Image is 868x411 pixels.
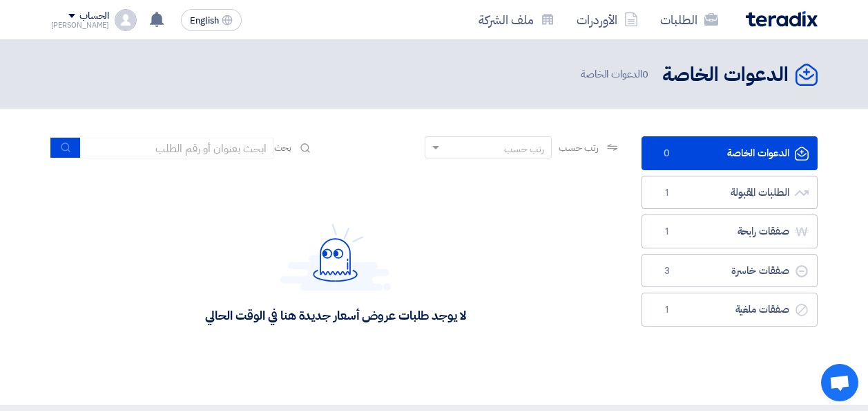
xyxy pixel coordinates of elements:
span: 0 [659,147,675,161]
div: رتب حسب [504,142,544,156]
a: الدعوات الخاصة0 [642,136,818,170]
div: الحساب [79,10,109,22]
span: 1 [659,225,675,239]
span: 1 [659,186,675,200]
div: [PERSON_NAME] [51,21,110,29]
a: صفقات رابحة1 [642,214,818,248]
span: 0 [642,66,648,82]
a: صفقات خاسرة3 [642,254,818,288]
div: لا يوجد طلبات عروض أسعار جديدة هنا في الوقت الحالي [205,307,465,323]
input: ابحث بعنوان أو رقم الطلب [81,138,274,158]
span: English [190,16,219,26]
img: Teradix logo [746,11,818,27]
span: 3 [659,264,675,278]
a: صفقات ملغية1 [642,293,818,327]
img: Hello [280,223,391,291]
a: الطلبات [649,3,729,36]
a: الأوردرات [566,3,649,36]
a: ملف الشركة [467,3,566,36]
span: رتب حسب [559,140,598,155]
span: الدعوات الخاصة [581,66,651,82]
button: English [181,9,242,31]
div: Open chat [821,364,858,401]
h2: الدعوات الخاصة [662,62,789,89]
span: بحث [274,140,292,155]
a: الطلبات المقبولة1 [642,176,818,210]
img: profile_test.png [115,9,137,31]
span: 1 [659,303,675,317]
